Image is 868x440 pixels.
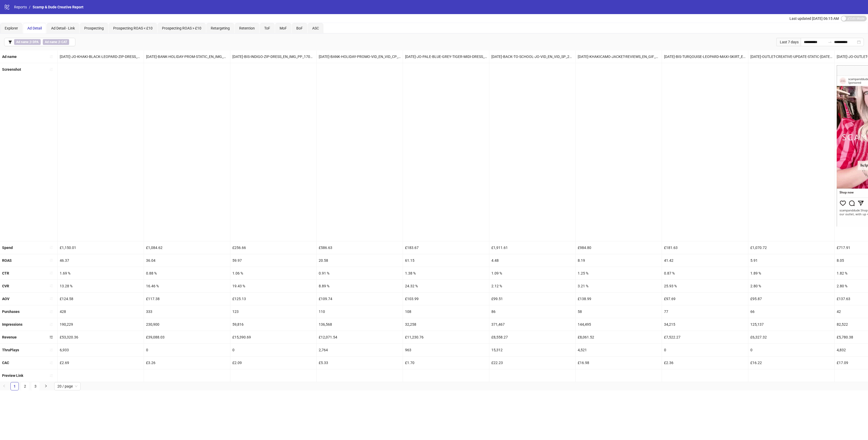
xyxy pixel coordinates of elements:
div: 5.91 [748,254,834,267]
div: 59,816 [230,318,316,331]
b: ROAS [2,258,12,263]
div: £12,071.54 [317,331,403,343]
div: 20.58 [317,254,403,267]
span: Prospecting ROAS > £10 [162,26,201,30]
li: 3 [31,382,40,390]
span: 20 / page [57,382,77,390]
div: £6,327.32 [748,331,834,343]
div: £181.63 [662,241,748,254]
div: [DATE]-OUTLET-CREATIVE-UPDATE-STATIC-[DATE]_EN_IMG_CP_30072025_F_CC_SC1_USP3_OUTLET-UPDATE [748,50,834,63]
span: sort-ascending [49,374,53,377]
div: £256.66 [230,241,316,254]
div: 2.12 % [489,280,575,292]
div: 16.46 % [144,280,230,292]
div: £1,084.62 [144,241,230,254]
div: 24.32 % [403,280,489,292]
div: [DATE]-JO-PALE-BLUE-GREY-TIGER-MIDI-DRESS_EN_VID_PP_15082025_F_CC_SC12_USP11_JO-FOUNDER [403,50,489,63]
div: 963 [403,344,489,356]
b: Ad name [45,40,57,44]
span: sort-ascending [49,348,53,352]
div: £95.87 [748,293,834,305]
a: 3 [32,382,39,390]
div: 428 [58,305,144,318]
div: 8.89 % [317,280,403,292]
div: £3.26 [144,356,230,369]
div: 66 [748,305,834,318]
div: 0.88 % [144,267,230,280]
div: £2.09 [230,356,316,369]
b: Ad name [2,55,17,59]
div: £7,522.27 [662,331,748,343]
span: sort-ascending [49,284,53,288]
span: left [3,384,6,388]
div: 8.19 [576,254,662,267]
div: 15,312 [489,344,575,356]
div: £5.33 [317,356,403,369]
span: sort-ascending [49,297,53,300]
div: 1.89 % [748,267,834,280]
span: BoF [296,26,303,30]
div: 371,467 [489,318,575,331]
b: AOV [2,297,9,301]
div: £1,070.72 [748,241,834,254]
div: £2.69 [58,356,144,369]
div: 3.21 % [576,280,662,292]
div: 13.28 % [58,280,144,292]
span: right [44,384,47,388]
li: Next Page [42,382,50,390]
b: Preview Link [2,373,23,378]
div: 4.48 [489,254,575,267]
span: sort-ascending [49,258,53,262]
div: Page Size [54,382,81,390]
div: Last 7 days [776,38,801,46]
li: / [29,4,31,10]
div: 123 [230,305,316,318]
div: £2.36 [662,356,748,369]
div: 0 [230,344,316,356]
div: [DATE]-BANK-HOLIDAY-PROM-STATIC_EN_IMG_CP_15082025_F_CC_SC1_USP1_BANK-HOLIDAY [144,50,230,63]
span: sort-ascending [49,271,53,275]
div: £183.67 [403,241,489,254]
div: £984.80 [576,241,662,254]
b: DPA [33,40,39,44]
button: right [42,382,50,390]
b: ThruPlays [2,348,19,352]
div: 34,215 [662,318,748,331]
span: sort-ascending [49,55,53,58]
div: 125,137 [748,318,834,331]
div: 19.43 % [230,280,316,292]
span: Explorer [5,26,18,30]
div: £15,390.69 [230,331,316,343]
div: 25.93 % [662,280,748,292]
div: £138.99 [576,293,662,305]
div: £1,150.01 [58,241,144,254]
div: [DATE]-JO-KHAKI-BLACK-LEOPARD-ZIP-DRESS_EN_VID_PP_15082025_F_CC_SC12_USP11_JO-FOUNDER [58,50,144,63]
div: £11,230.76 [403,331,489,343]
span: ASC [312,26,319,30]
div: 144,495 [576,318,662,331]
div: £8,558.27 [489,331,575,343]
span: sort-descending [49,335,53,339]
div: 0.91 % [317,267,403,280]
div: [DATE]-BACK-TO-SCHOOL-JO-VID_EN_VID_SP_20082025_F_CC_SC12_USP11_BACK-TO-SCHOOL [489,50,575,63]
span: ToF [264,26,270,30]
button: Ad name ∌ DPAAd name ∌ CAT [4,38,75,46]
div: 108 [403,305,489,318]
span: MoF [280,26,287,30]
div: 1.38 % [403,267,489,280]
a: Reports [13,4,28,10]
span: Retargeting [211,26,230,30]
div: 230,900 [144,318,230,331]
div: £586.63 [317,241,403,254]
div: 2.80 % [748,280,834,292]
div: 110 [317,305,403,318]
div: 0 [144,344,230,356]
div: [DATE]-BIS-TURQOUISE-LEOPARD-MAXI-SKIRT_EN_IMG_PP_17072025_F_CC_SC1_USP11_SKIRTS - Copy [662,50,748,63]
div: 333 [144,305,230,318]
div: 46.37 [58,254,144,267]
div: 77 [662,305,748,318]
div: 86 [489,305,575,318]
div: 1.09 % [489,267,575,280]
div: 0 [662,344,748,356]
div: [DATE]-BANK-HOLIDAY-PROMO-VID_EN_VID_CP_15082025_F_CC_SC1_USP1_BANK-HOLIDAY [317,50,403,63]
